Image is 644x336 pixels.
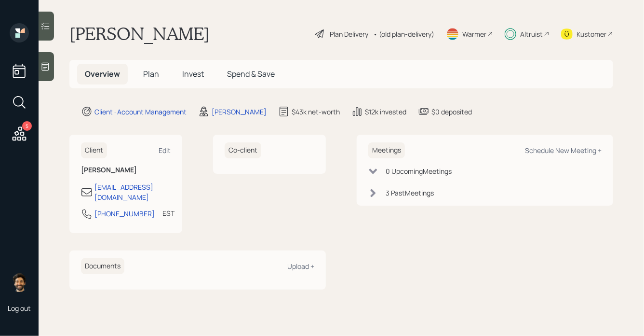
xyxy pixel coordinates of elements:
[159,146,171,155] div: Edit
[227,69,275,79] span: Spend & Save
[182,69,204,79] span: Invest
[143,69,159,79] span: Plan
[520,29,543,39] div: Altruist
[373,29,434,39] div: • (old plan-delivery)
[10,273,29,292] img: eric-schwartz-headshot.png
[22,121,32,131] div: 5
[81,166,171,174] h6: [PERSON_NAME]
[94,182,171,202] div: [EMAIL_ADDRESS][DOMAIN_NAME]
[94,107,187,117] div: Client · Account Management
[8,304,31,313] div: Log out
[525,146,602,155] div: Schedule New Meeting +
[94,209,155,219] div: [PHONE_NUMBER]
[287,262,314,271] div: Upload +
[225,142,261,158] h6: Co-client
[162,208,174,218] div: EST
[212,107,267,117] div: [PERSON_NAME]
[462,29,486,39] div: Warmer
[81,142,107,158] h6: Client
[386,166,452,176] div: 0 Upcoming Meeting s
[81,258,124,274] h6: Documents
[330,29,368,39] div: Plan Delivery
[386,188,434,198] div: 3 Past Meeting s
[577,29,606,39] div: Kustomer
[69,23,210,44] h1: [PERSON_NAME]
[365,107,406,117] div: $12k invested
[368,142,405,158] h6: Meetings
[85,69,120,79] span: Overview
[431,107,472,117] div: $0 deposited
[292,107,340,117] div: $43k net-worth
